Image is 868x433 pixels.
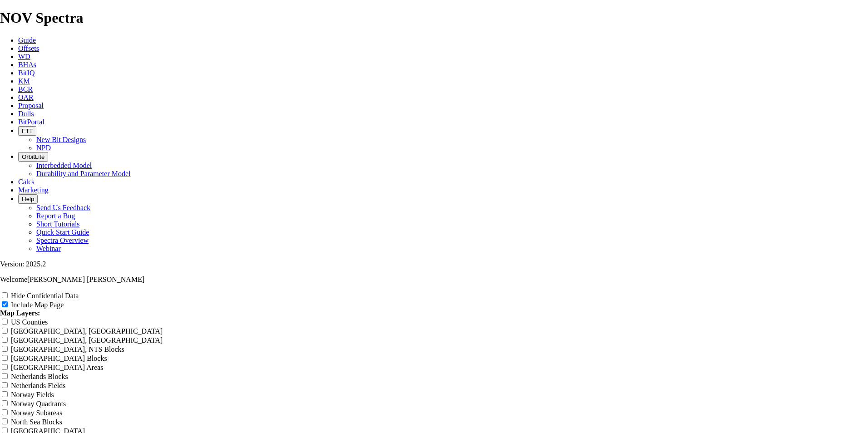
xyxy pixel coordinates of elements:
label: [GEOGRAPHIC_DATA], NTS Blocks [11,345,124,353]
a: Short Tutorials [36,220,80,228]
label: Include Map Page [11,301,64,309]
a: Durability and Parameter Model [36,170,131,177]
a: Dulls [18,110,34,118]
a: BitIQ [18,69,35,77]
label: US Counties [11,318,48,326]
label: Hide Confidential Data [11,292,79,300]
a: BitPortal [18,118,44,126]
span: Help [22,196,34,202]
a: Quick Start Guide [36,228,89,236]
a: Calcs [18,178,35,186]
a: Offsets [18,44,39,52]
label: Norway Quadrants [11,400,66,408]
a: BHAs [18,61,36,69]
label: Norway Subareas [11,409,62,417]
label: [GEOGRAPHIC_DATA] Blocks [11,354,107,362]
a: NPD [36,144,51,152]
button: Help [18,194,38,204]
label: Norway Fields [11,391,54,399]
a: KM [18,77,30,85]
label: [GEOGRAPHIC_DATA], [GEOGRAPHIC_DATA] [11,336,163,344]
label: Netherlands Blocks [11,373,68,380]
a: Send Us Feedback [36,204,90,212]
a: Webinar [36,245,61,252]
a: Interbedded Model [36,162,92,169]
a: Marketing [18,186,49,194]
span: FTT [22,128,33,134]
label: [GEOGRAPHIC_DATA] Areas [11,364,104,371]
a: Spectra Overview [36,236,89,244]
a: BCR [18,85,33,93]
button: OrbitLite [18,152,48,162]
span: OrbitLite [22,153,44,160]
a: WD [18,53,30,60]
span: [PERSON_NAME] [PERSON_NAME] [27,276,144,283]
a: Report a Bug [36,212,75,220]
label: Netherlands Fields [11,382,65,389]
a: Guide [18,36,36,44]
a: New Bit Designs [36,136,86,143]
label: [GEOGRAPHIC_DATA], [GEOGRAPHIC_DATA] [11,327,163,335]
label: North Sea Blocks [11,418,62,426]
button: FTT [18,126,36,136]
a: OAR [18,93,34,101]
a: Proposal [18,102,44,109]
